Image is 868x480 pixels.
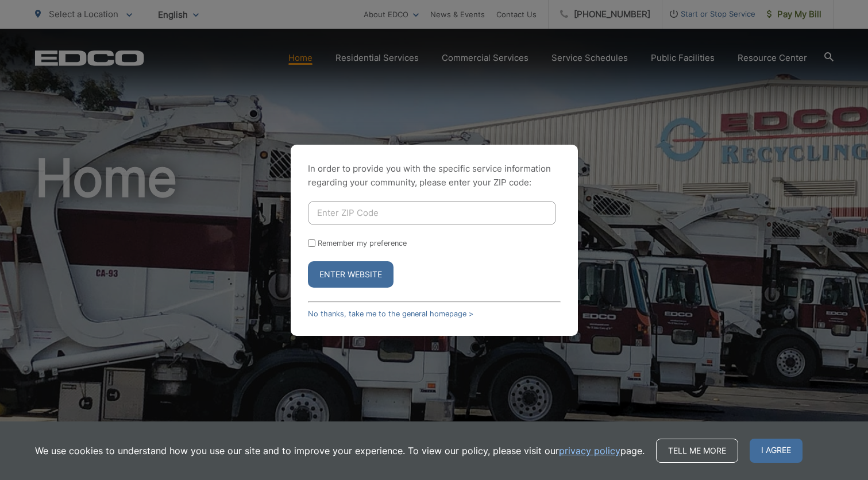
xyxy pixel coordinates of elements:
[308,201,556,225] input: Enter ZIP Code
[308,162,561,189] p: In order to provide you with the specific service information regarding your community, please en...
[656,439,738,463] a: Tell me more
[750,439,803,463] span: I agree
[308,261,394,288] button: Enter Website
[308,309,473,318] a: No thanks, take me to the general homepage >
[559,444,620,458] a: privacy policy
[318,239,407,247] label: Remember my preference
[35,444,645,458] p: We use cookies to understand how you use our site and to improve your experience. To view our pol...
